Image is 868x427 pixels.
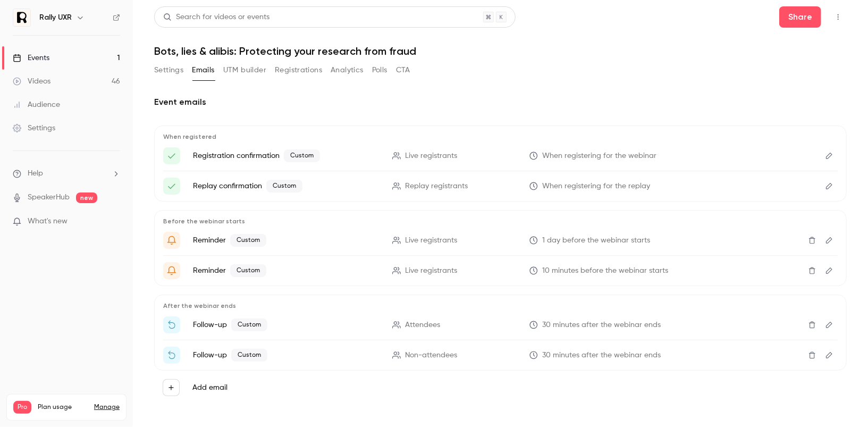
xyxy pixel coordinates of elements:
button: Edit [821,316,838,333]
button: Registrations [275,62,322,79]
li: Here's your access link to {{ event_name }}! [163,147,838,164]
p: When registered [163,132,838,141]
span: 1 day before the webinar starts [542,235,650,246]
p: Follow-up [193,319,380,331]
button: Settings [154,62,183,79]
p: Videos [13,414,33,423]
button: Share [779,6,821,28]
span: Custom [230,264,266,277]
span: Attendees [405,320,440,331]
button: Edit [821,262,838,279]
button: UTM builder [223,62,266,79]
span: Custom [230,234,266,247]
a: Manage [94,403,120,412]
li: help-dropdown-opener [13,168,120,179]
button: Delete [804,262,821,279]
button: Delete [804,316,821,333]
button: Edit [821,147,838,164]
li: {{ event_name }} is about to go live [163,262,838,279]
p: After the webinar ends [163,302,838,310]
span: When registering for the webinar [542,150,656,162]
p: Registration confirmation [193,149,380,162]
button: Delete [804,232,821,249]
span: 30 minutes after the webinar ends [542,320,661,331]
span: Non-attendees [405,350,457,361]
div: Events [13,53,49,63]
span: Pro [13,401,31,414]
img: Rally UXR [13,9,30,26]
iframe: Noticeable Trigger [107,217,120,227]
a: SpeakerHub [28,192,70,203]
span: Custom [266,180,302,192]
p: Reminder [193,264,380,277]
label: Add email [192,382,227,393]
span: Live registrants [405,150,457,162]
h1: Bots, lies & alibis: Protecting your research from fraud [154,45,847,57]
span: Live registrants [405,265,457,277]
span: What's new [28,216,68,227]
div: Audience [13,99,60,110]
h2: Event emails [154,96,847,108]
p: Before the webinar starts [163,217,838,225]
span: Custom [231,319,267,331]
span: Replay registrants [405,181,468,192]
span: Custom [284,149,320,162]
button: CTA [396,62,410,79]
p: Follow-up [193,349,380,362]
span: 10 minutes before the webinar starts [542,265,668,277]
button: Edit [821,232,838,249]
button: Edit [821,347,838,364]
span: Help [28,168,43,179]
button: Edit [821,178,838,195]
button: Emails [192,62,214,79]
li: Watch the replay of {{ event_name }} [163,347,838,364]
li: Thanks for attending {{ event_name }} [163,316,838,333]
p: Reminder [193,234,380,247]
div: Settings [13,123,55,133]
span: Custom [231,349,267,362]
span: Live registrants [405,235,457,246]
span: 50 [95,415,103,422]
button: Analytics [331,62,364,79]
h6: Rally UXR [39,12,72,23]
span: Plan usage [38,403,88,412]
button: Polls [372,62,387,79]
span: When registering for the replay [542,181,650,192]
span: 30 minutes after the webinar ends [542,350,661,361]
li: {{ event_name }} is going live tomorrow! [163,232,838,249]
p: / 300 [95,414,120,423]
p: Replay confirmation [193,180,380,192]
li: Here's your access link to {{ event_name }}! [163,178,838,195]
div: Videos [13,76,50,87]
button: Delete [804,347,821,364]
span: new [76,192,97,203]
div: Search for videos or events [163,12,269,23]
